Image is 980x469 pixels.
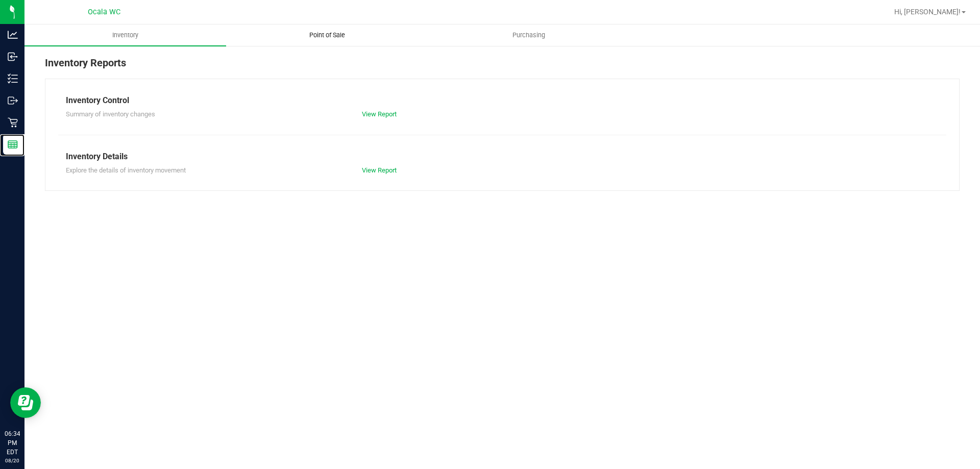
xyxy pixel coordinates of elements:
a: Inventory [24,24,226,46]
inline-svg: Retail [8,117,18,128]
a: View Report [362,110,397,118]
span: Ocala WC [88,8,120,16]
inline-svg: Analytics [8,30,18,40]
div: Inventory Details [66,151,939,163]
div: Inventory Control [66,94,939,107]
span: Explore the details of inventory movement [66,166,186,174]
p: 08/20 [5,457,20,464]
inline-svg: Outbound [8,95,18,106]
span: Purchasing [499,31,559,40]
inline-svg: Inventory [8,73,18,84]
inline-svg: Reports [8,139,18,150]
div: Inventory Reports [45,55,960,79]
p: 06:34 PM EDT [5,429,20,457]
iframe: Resource center [10,387,41,418]
span: Summary of inventory changes [66,110,155,118]
a: Point of Sale [226,24,428,46]
span: Inventory [99,31,152,40]
span: Hi, [PERSON_NAME]! [894,8,961,16]
a: View Report [362,166,397,174]
span: Point of Sale [296,31,359,40]
a: Purchasing [428,24,629,46]
inline-svg: Inbound [8,52,18,62]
